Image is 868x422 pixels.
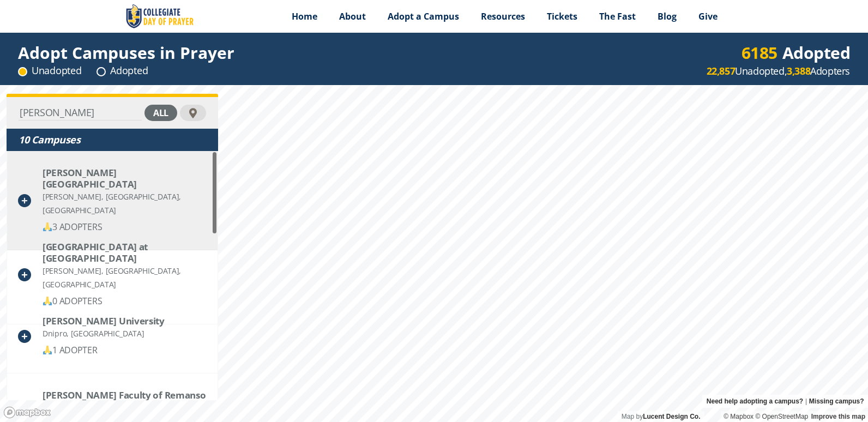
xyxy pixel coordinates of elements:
[43,294,207,308] div: 0 ADOPTERS
[328,3,377,30] a: About
[617,411,704,422] div: Map by
[43,346,52,354] img: 🙏
[43,315,165,327] div: Alfred Nobel University
[281,3,328,30] a: Home
[599,10,636,22] span: The Fast
[724,413,754,420] a: Mapbox
[43,190,207,217] div: [PERSON_NAME], [GEOGRAPHIC_DATA], [GEOGRAPHIC_DATA]
[43,389,206,401] div: Alfredo Nasser Faculty of Remanso
[742,46,851,59] div: Adopted
[658,10,677,22] span: Blog
[43,220,207,234] div: 3 ADOPTERS
[707,64,850,78] div: Unadopted, Adopters
[43,241,206,264] div: SUNY College of Technology at Alfred
[97,64,148,77] div: Adopted
[481,10,525,22] span: Resources
[43,222,52,231] img: 🙏
[809,395,864,408] a: Missing campus?
[19,133,206,147] div: 10 Campuses
[18,64,81,77] div: Unadopted
[698,10,718,22] span: Give
[43,264,207,291] div: [PERSON_NAME], [GEOGRAPHIC_DATA], [GEOGRAPHIC_DATA]
[43,343,165,357] div: 1 ADOPTER
[3,406,51,419] a: Mapbox logo
[388,10,459,22] span: Adopt a Campus
[292,10,317,22] span: Home
[19,105,142,120] input: Find Your Campus
[702,395,868,408] div: |
[377,3,470,30] a: Adopt a Campus
[787,64,810,77] strong: 3,388
[43,327,165,340] div: Dnipro, [GEOGRAPHIC_DATA]
[43,297,52,305] img: 🙏
[647,3,688,30] a: Blog
[707,64,736,77] strong: 22,857
[755,413,808,420] a: OpenStreetMap
[144,105,177,121] div: all
[588,3,647,30] a: The Fast
[742,46,777,59] div: 6185
[339,10,366,22] span: About
[18,46,234,59] div: Adopt Campuses in Prayer
[643,413,700,420] a: Lucent Design Co.
[43,167,206,190] div: Alfred University
[688,3,728,30] a: Give
[547,10,577,22] span: Tickets
[811,413,865,420] a: Improve this map
[470,3,536,30] a: Resources
[536,3,588,30] a: Tickets
[707,395,803,408] a: Need help adopting a campus?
